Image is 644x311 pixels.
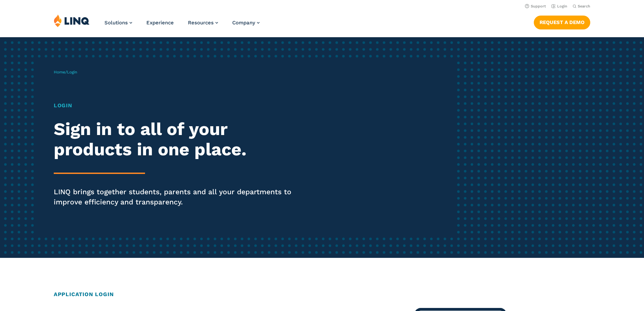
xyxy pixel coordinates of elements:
[104,20,132,26] a: Solutions
[188,20,218,26] a: Resources
[534,16,590,29] a: Request a Demo
[104,20,128,26] span: Solutions
[54,70,77,74] span: /
[54,290,590,298] h2: Application Login
[54,14,90,27] img: LINQ | K‑12 Software
[551,4,567,8] a: Login
[578,4,590,8] span: Search
[188,20,214,26] span: Resources
[573,4,590,9] button: Open Search Bar
[67,70,77,74] span: Login
[54,119,302,160] h2: Sign in to all of your products in one place.
[232,20,260,26] a: Company
[232,20,255,26] span: Company
[525,4,546,8] a: Support
[54,102,302,110] h1: Login
[104,14,260,37] nav: Primary Navigation
[146,20,174,26] a: Experience
[54,187,302,207] p: LINQ brings together students, parents and all your departments to improve efficiency and transpa...
[54,70,65,74] a: Home
[534,14,590,29] nav: Button Navigation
